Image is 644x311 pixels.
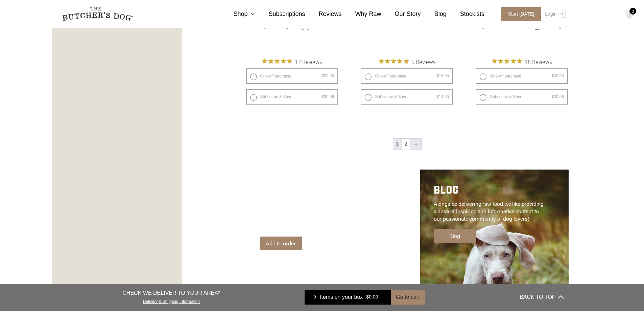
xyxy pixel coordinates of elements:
[434,200,545,222] p: Alongside delivering raw food we like providing a dose of inspiring and informative content to ou...
[246,89,338,105] label: Subscribe & Save
[551,73,554,78] span: $
[447,9,484,19] a: Stockists
[625,10,634,19] img: TBD_Cart-Empty.png
[321,94,334,99] bdi: 30.06
[393,139,402,150] span: Page 1
[543,7,565,21] a: Login
[434,229,476,243] a: Blog
[492,57,552,67] button: Rated 4.9 out of 5 stars from 18 reviews. Jump to reviews.
[220,9,255,19] a: Shop
[320,293,363,301] span: Items on your box
[321,73,334,78] bdi: 32.50
[551,94,564,99] bdi: 30.06
[361,89,453,105] label: Subscribe & Save
[551,94,554,99] span: $
[411,57,435,67] span: 5 Reviews
[436,73,439,78] span: $
[321,94,324,99] span: $
[241,21,343,53] h2: [DATE] Supper
[143,297,200,304] a: Delivery & Shipping Information
[421,9,447,19] a: Blog
[495,7,544,21] a: Start [DATE]
[436,94,449,99] bdi: 14.75
[310,294,320,301] div: 0
[122,289,220,297] p: CHECK WE DELIVER TO YOUR AREA*
[436,94,439,99] span: $
[471,21,573,53] h2: [GEOGRAPHIC_DATA]
[321,73,324,78] span: $
[434,183,545,200] h2: BLOG
[356,21,458,53] h2: The Butcher’s Cat
[246,68,338,84] label: One-off purchase
[391,290,425,305] button: Go to cart
[366,294,378,300] bdi: 0.00
[629,8,636,15] div: 0
[551,73,564,78] bdi: 32.50
[295,57,322,67] span: 17 Reviews
[305,290,391,305] a: 0 Items on your box $0.00
[436,73,449,78] bdi: 15.95
[262,57,322,67] button: Rated 4.9 out of 5 stars from 17 reviews. Jump to reviews.
[361,68,453,84] label: One-off purchase
[260,200,371,230] p: Adored Beast Apothecary is a line of all-natural pet products designed to support your dog’s heal...
[260,237,302,250] a: Add to order
[520,289,564,305] button: BACK TO TOP
[342,9,381,19] a: Why Raw
[525,57,552,67] span: 18 Reviews
[410,139,421,150] a: →
[366,294,369,300] span: $
[402,139,410,150] a: Page 2
[305,9,342,19] a: Reviews
[501,7,541,21] span: Start [DATE]
[381,9,421,19] a: Our Story
[476,89,568,105] label: Subscribe & Save
[379,57,435,67] button: Rated 5 out of 5 stars from 5 reviews. Jump to reviews.
[476,68,568,84] label: One-off purchase
[260,183,371,200] h2: APOTHECARY
[255,9,305,19] a: Subscriptions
